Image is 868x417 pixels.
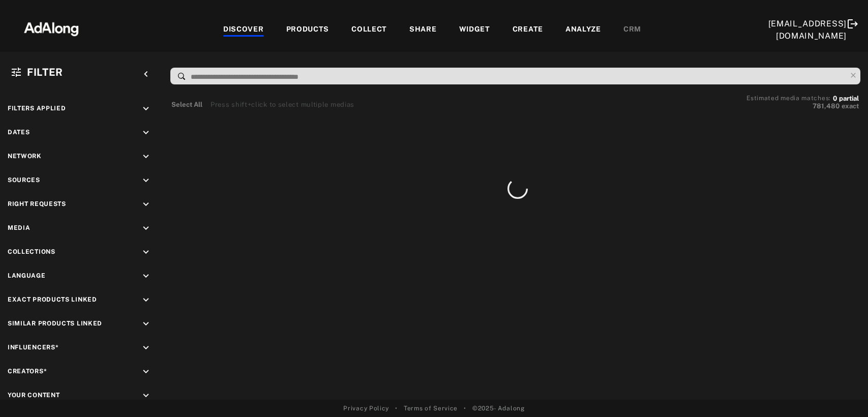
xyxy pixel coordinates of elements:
[140,151,152,162] i: keyboard_arrow_down
[623,24,641,36] div: CRM
[8,153,42,160] span: Network
[8,392,59,399] span: Your Content
[8,224,31,231] span: Media
[746,101,859,111] button: 781,480exact
[472,404,525,413] span: © 2025 - Adalong
[140,390,152,401] i: keyboard_arrow_down
[140,247,152,258] i: keyboard_arrow_down
[459,24,490,36] div: WIDGET
[8,320,102,327] span: Similar Products Linked
[140,366,152,377] i: keyboard_arrow_down
[8,248,55,255] span: Collections
[409,24,437,36] div: SHARE
[7,13,96,43] img: 63233d7d88ed69de3c212112c67096b6.png
[8,129,30,136] span: Dates
[27,66,63,78] span: Filter
[513,24,543,36] div: CREATE
[8,272,46,279] span: Language
[140,271,152,282] i: keyboard_arrow_down
[833,96,859,101] button: 0partial
[404,404,458,413] a: Terms of Service
[8,176,40,184] span: Sources
[140,342,152,353] i: keyboard_arrow_down
[223,24,264,36] div: DISCOVER
[464,404,466,413] span: •
[140,318,152,330] i: keyboard_arrow_down
[395,404,398,413] span: •
[140,294,152,306] i: keyboard_arrow_down
[813,102,840,110] span: 781,480
[768,18,847,42] div: [EMAIL_ADDRESS][DOMAIN_NAME]
[8,200,66,207] span: Right Requests
[833,95,837,102] span: 0
[8,296,97,303] span: Exact Products Linked
[140,175,152,186] i: keyboard_arrow_down
[140,69,152,80] i: keyboard_arrow_left
[746,95,831,102] span: Estimated media matches:
[140,103,152,114] i: keyboard_arrow_down
[8,344,58,351] span: Influencers*
[140,223,152,234] i: keyboard_arrow_down
[140,127,152,138] i: keyboard_arrow_down
[171,100,202,110] button: Select All
[140,199,152,210] i: keyboard_arrow_down
[8,368,47,375] span: Creators*
[351,24,387,36] div: COLLECT
[565,24,601,36] div: ANALYZE
[211,100,354,110] div: Press shift+click to select multiple medias
[343,404,389,413] a: Privacy Policy
[8,105,66,112] span: Filters applied
[286,24,330,36] div: PRODUCTS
